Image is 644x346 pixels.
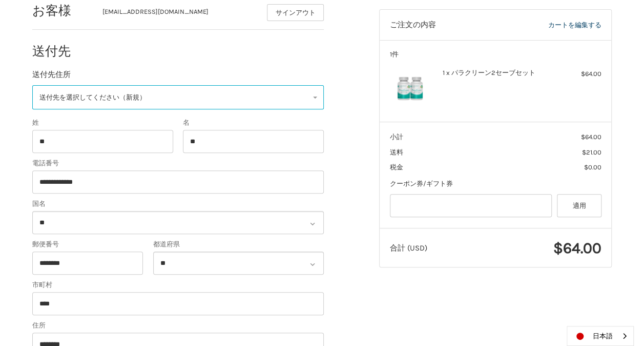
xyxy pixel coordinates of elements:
[390,50,601,59] h3: 1件
[32,158,324,168] label: 電話番号
[567,326,633,345] a: 日本語
[32,199,324,209] label: 国名
[548,69,601,79] div: $64.00
[39,92,146,102] span: 送付先を選択してください（新規）
[390,179,601,189] div: クーポン券/ギフト券
[567,326,634,346] div: Language
[567,326,634,346] aside: Language selected: 日本語
[557,194,601,217] button: 適用
[390,194,552,217] input: Gift Certificate or Coupon Code
[32,85,324,109] a: Enter or select a different address
[153,239,324,249] label: 都道府県
[32,69,71,85] legend: 送付先住所
[102,7,257,21] div: [EMAIL_ADDRESS][DOMAIN_NAME]
[267,4,324,21] button: サインアウト
[32,320,324,331] label: 住所
[443,69,546,77] h4: 1 x パラクリーン2セーブセット
[584,163,601,171] span: $0.00
[553,239,601,257] span: $64.00
[32,3,92,18] h2: お客様
[32,239,143,249] label: 郵便番号
[390,163,403,171] span: 税金
[390,148,403,156] span: 送料
[390,133,403,141] span: 小計
[183,118,324,128] label: 名
[390,243,427,253] span: 合計 (USD)
[488,20,601,30] a: カートを編集する
[390,20,488,30] h3: ご注文の内容
[582,148,601,156] span: $21.00
[581,133,601,141] span: $64.00
[32,43,92,59] h2: 送付先
[32,118,173,128] label: 姓
[32,280,324,290] label: 市町村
